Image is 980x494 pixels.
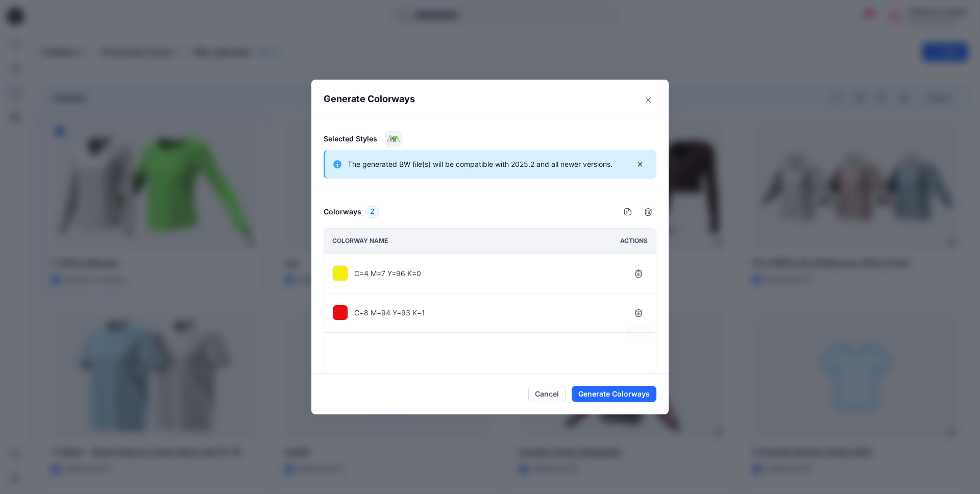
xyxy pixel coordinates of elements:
p: C=8 M=94 Y=93 K=1 [354,307,425,318]
p: C=4 M=7 Y=96 K=0 [354,268,421,279]
p: Colorway name [332,236,388,246]
p: Selected Styles [324,133,377,144]
header: Generate Colorways [311,80,669,118]
button: Generate Colorways [572,386,656,402]
p: Actions [620,236,648,246]
p: The generated BW file(s) will be compatible with 2025.2 and all newer versions. [348,158,612,170]
img: T-Shirt_Women [386,131,401,146]
span: 2 [370,206,375,218]
h6: Colorways [324,206,361,218]
button: Close [640,92,656,108]
button: Cancel [528,386,566,402]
